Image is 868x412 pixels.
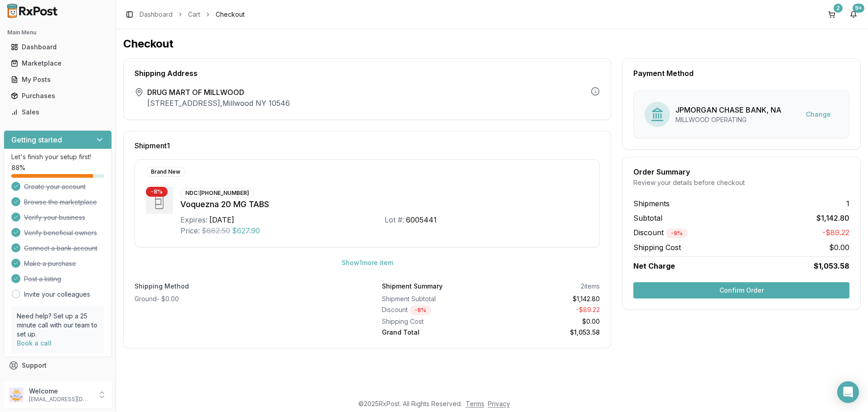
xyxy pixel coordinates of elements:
img: RxPost Logo [4,4,62,18]
a: Privacy [488,400,510,407]
div: Shipment Subtotal [382,294,487,303]
span: Feedback [22,377,53,386]
span: Shipping Cost [633,242,681,253]
button: Change [799,106,838,123]
div: Payment Method [633,70,849,77]
span: $1,142.80 [816,213,849,223]
span: Verify your business [24,213,85,222]
p: Welcome [29,387,92,396]
button: Marketplace [4,56,112,71]
div: Open Intercom Messenger [837,381,859,403]
span: Browse the marketplace [24,198,97,207]
p: Need help? Set up a 25 minute call with our team to set up. [17,312,99,339]
div: Review your details before checkout [633,178,849,187]
div: 9+ [853,4,864,13]
span: Post a listing [24,275,61,284]
button: Show1more item [334,255,400,271]
div: Marketplace [11,59,105,68]
span: DRUG MART OF MILLWOOD [147,87,290,98]
span: $0.00 [829,242,849,253]
span: Discount [633,228,688,237]
p: [EMAIL_ADDRESS][DOMAIN_NAME] [29,396,92,403]
h2: Main Menu [7,29,108,36]
div: [DATE] [209,214,234,225]
a: My Posts [7,71,108,88]
span: $1,053.58 [814,260,849,271]
div: $1,053.58 [494,328,600,337]
div: $1,142.80 [494,294,600,303]
img: Voquezna 20 MG TABS [146,187,173,214]
div: Purchases [11,91,105,100]
span: Connect a bank account [24,244,97,253]
span: Create your account [24,182,86,191]
button: My Posts [4,72,112,87]
span: Make a purchase [24,259,76,268]
label: Shipping Method [135,282,353,291]
h1: Checkout [123,37,861,51]
div: Dashboard [11,43,105,52]
div: 2 items [581,282,600,291]
img: User avatar [9,388,24,402]
div: Voquezna 20 MG TABS [180,198,588,211]
p: Let's finish your setup first! [11,152,104,161]
div: Price: [180,225,200,236]
span: -$89.22 [822,227,849,238]
div: Order Summary [633,168,849,175]
div: NDC: [PHONE_NUMBER] [180,188,254,198]
h3: Getting started [11,134,62,145]
div: 2 [834,4,843,13]
a: Dashboard [140,10,173,19]
a: Book a call [17,339,52,347]
a: Purchases [7,88,108,104]
div: Grand Total [382,328,487,337]
div: Shipping Cost [382,317,487,326]
div: Expires: [180,214,207,225]
span: 88 % [11,163,25,172]
a: Cart [188,10,200,19]
button: Dashboard [4,40,112,54]
button: Support [4,357,112,374]
span: Net Charge [633,261,675,270]
p: [STREET_ADDRESS] , Millwood NY 10546 [147,98,290,109]
a: Invite your colleagues [24,290,90,299]
span: Shipment 1 [135,142,170,149]
div: $0.00 [494,317,600,326]
span: Verify beneficial owners [24,228,97,237]
a: Terms [466,400,484,407]
div: Lot #: [385,214,404,225]
div: - 8 % [146,187,168,197]
button: Feedback [4,374,112,390]
div: JPMORGAN CHASE BANK, NA [675,104,781,115]
button: 2 [825,7,839,22]
button: 9+ [846,7,861,22]
div: - 8 % [666,228,688,238]
div: Shipment Summary [382,282,443,291]
button: Purchases [4,89,112,103]
div: 6005441 [406,214,437,225]
button: Sales [4,105,112,119]
div: Brand New [146,167,185,177]
a: Dashboard [7,39,108,55]
button: Confirm Order [633,282,849,298]
span: Shipments [633,198,670,209]
div: MILLWOOD OPERATING [675,115,781,124]
span: $627.90 [232,225,260,236]
div: Ground - $0.00 [135,294,353,303]
div: - $89.22 [494,305,600,315]
a: Sales [7,104,108,120]
a: Marketplace [7,55,108,71]
span: Subtotal [633,213,662,223]
span: Checkout [216,10,245,19]
span: 1 [846,198,849,209]
div: My Posts [11,75,105,84]
div: - 8 % [410,305,431,315]
div: Shipping Address [135,70,600,77]
nav: breadcrumb [140,10,245,19]
span: $682.50 [202,225,230,236]
div: Discount [382,305,487,315]
div: Sales [11,108,105,117]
